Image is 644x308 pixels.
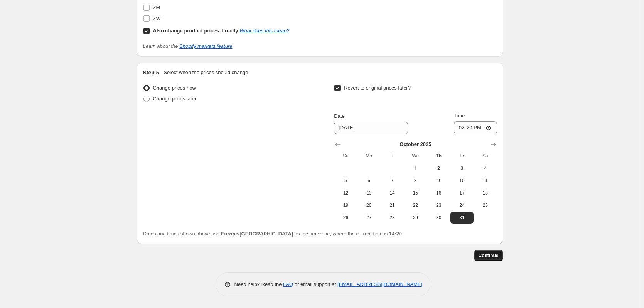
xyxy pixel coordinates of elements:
span: We [407,153,424,159]
p: Select when the prices should change [164,69,248,76]
button: Tuesday October 21 2025 [381,199,404,212]
span: 3 [453,165,470,171]
button: Sunday October 26 2025 [334,212,357,224]
button: Continue [474,250,503,261]
span: Change prices later [153,96,197,102]
button: Tuesday October 28 2025 [381,212,404,224]
a: What does this mean? [239,28,289,34]
button: Show previous month, September 2025 [332,139,343,150]
button: Monday October 13 2025 [357,187,381,199]
span: 20 [361,202,378,208]
span: Revert to original prices later? [344,85,411,91]
span: Sa [477,153,494,159]
span: Need help? Read the [234,281,283,287]
span: 26 [337,215,354,221]
span: Fr [453,153,470,159]
span: 5 [337,178,354,184]
button: Today Thursday October 2 2025 [427,162,450,174]
span: 21 [384,202,401,208]
span: Time [454,113,465,118]
th: Saturday [474,150,497,162]
span: 29 [407,215,424,221]
button: Friday October 17 2025 [450,187,474,199]
span: 10 [453,178,470,184]
span: or email support at [293,281,337,287]
span: 9 [430,178,447,184]
button: Monday October 6 2025 [357,174,381,187]
input: 10/2/2025 [334,122,408,134]
span: 24 [453,202,470,208]
span: 28 [384,215,401,221]
th: Sunday [334,150,357,162]
span: Mo [361,153,378,159]
span: 18 [477,190,494,196]
button: Friday October 10 2025 [450,174,474,187]
button: Thursday October 23 2025 [427,199,450,212]
button: Saturday October 25 2025 [474,199,497,212]
span: 12 [337,190,354,196]
button: Saturday October 4 2025 [474,162,497,174]
button: Sunday October 12 2025 [334,187,357,199]
th: Tuesday [381,150,404,162]
span: 7 [384,178,401,184]
b: Europe/[GEOGRAPHIC_DATA] [221,231,293,237]
button: Wednesday October 29 2025 [404,212,427,224]
span: ZW [153,15,161,21]
span: 4 [477,165,494,171]
i: Learn about the [143,43,233,49]
span: 19 [337,202,354,208]
a: [EMAIL_ADDRESS][DOMAIN_NAME] [337,281,422,287]
span: 15 [407,190,424,196]
span: Date [334,113,344,119]
span: 27 [361,215,378,221]
th: Monday [357,150,381,162]
h2: Step 5. [143,69,161,76]
a: FAQ [283,281,293,287]
button: Saturday October 18 2025 [474,187,497,199]
span: Dates and times shown above use as the timezone, where the current time is [143,231,402,237]
a: Shopify markets feature [179,43,232,49]
span: Th [430,153,447,159]
button: Sunday October 5 2025 [334,174,357,187]
button: Saturday October 11 2025 [474,174,497,187]
span: 14 [384,190,401,196]
span: 8 [407,178,424,184]
b: 14:20 [389,231,402,237]
button: Monday October 27 2025 [357,212,381,224]
span: 13 [361,190,378,196]
span: 30 [430,215,447,221]
button: Thursday October 16 2025 [427,187,450,199]
span: 1 [407,165,424,171]
th: Wednesday [404,150,427,162]
span: Su [337,153,354,159]
button: Thursday October 9 2025 [427,174,450,187]
button: Friday October 24 2025 [450,199,474,212]
button: Wednesday October 1 2025 [404,162,427,174]
button: Sunday October 19 2025 [334,199,357,212]
button: Friday October 3 2025 [450,162,474,174]
span: ZM [153,5,160,10]
input: 12:00 [454,121,497,134]
span: 23 [430,202,447,208]
span: 2 [430,165,447,171]
button: Tuesday October 14 2025 [381,187,404,199]
b: Also change product prices directly [153,28,238,34]
span: 25 [477,202,494,208]
span: Continue [479,252,499,259]
button: Wednesday October 8 2025 [404,174,427,187]
th: Thursday [427,150,450,162]
span: 6 [361,178,378,184]
span: 16 [430,190,447,196]
span: 22 [407,202,424,208]
button: Wednesday October 22 2025 [404,199,427,212]
span: 31 [453,215,470,221]
span: Change prices now [153,85,196,91]
span: 11 [477,178,494,184]
button: Tuesday October 7 2025 [381,174,404,187]
span: Tu [384,153,401,159]
button: Monday October 20 2025 [357,199,381,212]
th: Friday [450,150,474,162]
button: Wednesday October 15 2025 [404,187,427,199]
button: Thursday October 30 2025 [427,212,450,224]
button: Friday October 31 2025 [450,212,474,224]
